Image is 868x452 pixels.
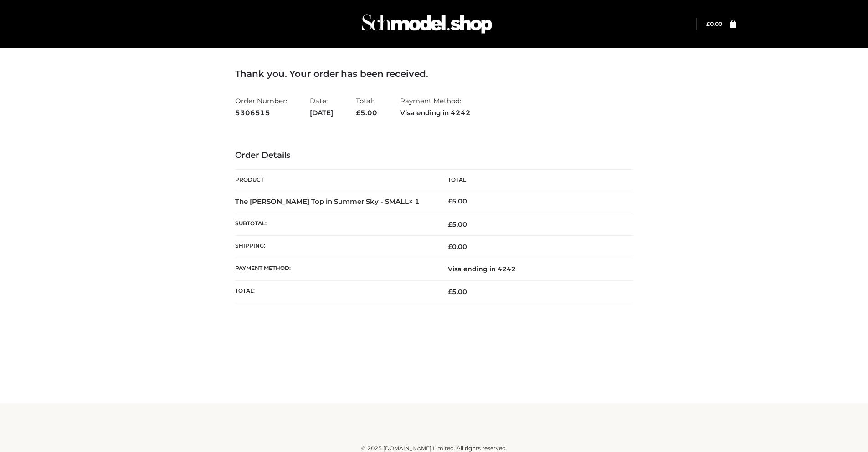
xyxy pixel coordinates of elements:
[448,220,452,229] span: £
[235,68,633,79] h3: Thank you. Your order has been received.
[448,243,452,251] span: £
[235,213,434,235] th: Subtotal:
[235,151,633,161] h3: Order Details
[356,108,377,117] span: 5.00
[359,6,495,42] img: Schmodel Admin 964
[706,20,710,27] span: £
[400,107,471,119] strong: Visa ending in 4242
[448,220,467,229] span: 5.00
[448,288,467,296] span: 5.00
[448,243,467,251] bdi: 0.00
[409,197,420,206] strong: × 1
[235,236,434,258] th: Shipping:
[235,93,287,121] li: Order Number:
[235,258,434,280] th: Payment method:
[448,288,452,296] span: £
[235,107,287,119] strong: 5306515
[235,197,420,206] strong: The [PERSON_NAME] Top in Summer Sky - SMALL
[706,20,722,27] a: £0.00
[434,170,633,190] th: Total
[448,197,452,205] span: £
[356,93,377,121] li: Total:
[235,170,434,190] th: Product
[434,258,633,280] td: Visa ending in 4242
[356,108,360,117] span: £
[706,20,722,27] bdi: 0.00
[235,280,434,303] th: Total:
[310,93,333,121] li: Date:
[400,93,471,121] li: Payment Method:
[310,107,333,119] strong: [DATE]
[448,197,467,205] bdi: 5.00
